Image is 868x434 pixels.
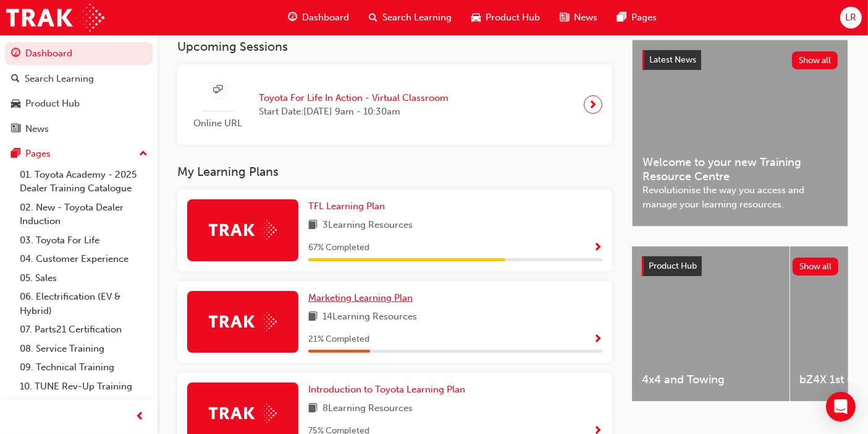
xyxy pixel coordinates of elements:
[15,269,153,288] a: 05. Sales
[15,250,153,269] a: 04. Customer Experience
[15,396,153,415] a: All Pages
[589,96,598,113] span: next-icon
[25,147,51,161] div: Pages
[461,5,550,30] a: car-iconProduct Hub
[11,149,20,160] span: pages-icon
[136,409,145,425] span: prev-icon
[308,332,369,347] span: 21 % Completed
[471,10,481,25] span: car-icon
[632,40,848,227] a: Latest NewsShow allWelcome to your new Training Resource CentreRevolutionise the way you access a...
[322,310,417,325] span: 14 Learning Resources
[25,72,94,86] div: Search Learning
[649,261,697,271] span: Product Hub
[302,11,349,25] span: Dashboard
[308,241,369,255] span: 67 % Completed
[259,105,449,119] span: Start Date: [DATE] 9am - 10:30am
[792,51,838,69] button: Show all
[486,11,540,25] span: Product Hub
[5,92,153,115] a: Product Hub
[308,218,318,233] span: book-icon
[5,67,153,90] a: Search Learning
[308,384,465,395] span: Introduction to Toyota Learning Plan
[5,118,153,141] a: News
[308,292,413,303] span: Marketing Learning Plan
[177,40,612,54] h3: Upcoming Sessions
[5,42,153,65] a: Dashboard
[593,332,602,347] button: Show Progress
[593,334,602,345] span: Show Progress
[11,98,20,110] span: car-icon
[209,312,277,331] img: Trak
[308,201,385,212] span: TFL Learning Plan
[139,146,148,162] span: up-icon
[187,74,602,136] a: Online URLToyota For Life In Action - Virtual ClassroomStart Date:[DATE] 9am - 10:30am
[11,48,20,59] span: guage-icon
[11,124,20,135] span: news-icon
[15,198,153,231] a: 02. New - Toyota Dealer Induction
[177,165,612,179] h3: My Learning Plans
[826,392,856,422] div: Open Intercom Messenger
[187,116,249,131] span: Online URL
[308,383,470,397] a: Introduction to Toyota Learning Plan
[308,199,390,214] a: TFL Learning Plan
[308,401,318,417] span: book-icon
[550,5,607,30] a: news-iconNews
[15,339,153,358] a: 08. Service Training
[631,11,657,25] span: Pages
[5,40,153,142] button: DashboardSearch LearningProduct HubNews
[214,82,223,98] span: sessionType_ONLINE_URL-icon
[288,10,297,25] span: guage-icon
[322,401,413,417] span: 8 Learning Resources
[5,142,153,165] button: Pages
[15,231,153,250] a: 03. Toyota For Life
[11,74,20,85] span: search-icon
[643,50,838,70] a: Latest NewsShow all
[209,404,277,423] img: Trak
[617,10,626,25] span: pages-icon
[15,320,153,339] a: 07. Parts21 Certification
[6,4,104,32] img: Trak
[369,10,377,25] span: search-icon
[642,373,780,387] span: 4x4 and Towing
[15,287,153,320] a: 06. Electrification (EV & Hybrid)
[259,91,449,105] span: Toyota For Life In Action - Virtual Classroom
[359,5,461,30] a: search-iconSearch Learning
[593,240,602,256] button: Show Progress
[308,310,318,325] span: book-icon
[632,246,790,401] a: 4x4 and Towing
[382,11,452,25] span: Search Learning
[15,358,153,377] a: 09. Technical Training
[607,5,667,30] a: pages-iconPages
[574,11,597,25] span: News
[209,220,277,240] img: Trak
[25,97,80,111] div: Product Hub
[15,165,153,198] a: 01. Toyota Academy - 2025 Dealer Training Catalogue
[560,10,569,25] span: news-icon
[643,155,838,183] span: Welcome to your new Training Resource Centre
[308,291,418,305] a: Marketing Learning Plan
[593,243,602,254] span: Show Progress
[793,258,839,276] button: Show all
[649,54,696,65] span: Latest News
[642,256,838,276] a: Product HubShow all
[643,183,838,211] span: Revolutionise the way you access and manage your learning resources.
[278,5,359,30] a: guage-iconDashboard
[845,11,856,25] span: LR
[840,7,862,28] button: LR
[322,218,413,233] span: 3 Learning Resources
[15,377,153,396] a: 10. TUNE Rev-Up Training
[25,122,49,136] div: News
